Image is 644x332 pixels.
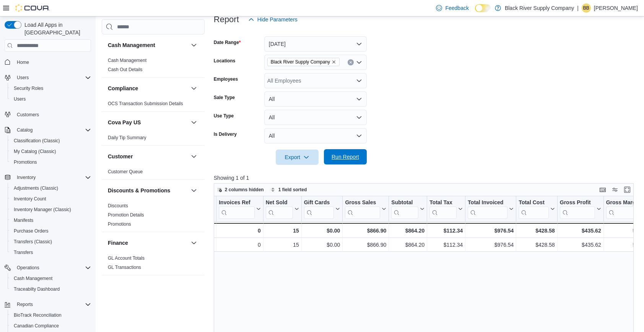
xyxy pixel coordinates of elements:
[14,73,32,82] button: Users
[577,3,579,13] p: |
[519,241,555,250] div: $428.58
[519,199,548,207] div: Total Cost
[2,172,94,183] button: Inventory
[14,148,56,155] span: My Catalog (Classic)
[108,256,145,261] a: GL Account Totals
[14,217,33,223] span: Manifests
[14,85,43,91] span: Security Roles
[169,241,214,250] div: 15
[8,194,94,204] button: Inventory Count
[2,109,94,120] button: Customers
[169,226,214,235] div: 15
[429,199,463,219] button: Total Tax
[108,255,145,261] span: GL Account Totals
[214,174,638,182] p: Showing 1 of 1
[17,112,39,118] span: Customers
[102,99,205,111] div: Compliance
[108,265,141,270] a: GL Transactions
[11,226,91,236] span: Purchase Orders
[468,199,514,219] button: Total Invoiced
[108,212,144,218] span: Promotion Details
[108,221,131,227] span: Promotions
[8,247,94,258] button: Transfers
[108,119,141,126] h3: Cova Pay US
[280,150,314,165] span: Export
[108,119,188,126] button: Cova Pay US
[108,169,143,175] span: Customer Queue
[108,282,188,290] button: Inventory
[14,286,60,292] span: Traceabilty Dashboard
[11,216,91,225] span: Manifests
[14,300,36,309] button: Reports
[8,226,94,236] button: Purchase Orders
[108,67,143,72] a: Cash Out Details
[11,158,91,167] span: Promotions
[214,58,236,64] label: Locations
[17,127,33,133] span: Catalog
[11,311,91,320] span: BioTrack Reconciliation
[14,125,91,135] span: Catalog
[108,187,188,194] button: Discounts & Promotions
[429,199,457,207] div: Total Tax
[345,199,380,219] div: Gross Sales
[468,199,507,207] div: Total Invoiced
[17,75,29,81] span: Users
[11,184,91,193] span: Adjustments (Classic)
[11,136,91,145] span: Classification (Classic)
[108,203,128,209] span: Discounts
[265,226,299,235] div: 15
[11,311,65,320] a: BioTrack Reconciliation
[14,159,37,165] span: Promotions
[108,212,144,218] a: Promotion Details
[8,204,94,215] button: Inventory Manager (Classic)
[560,241,601,250] div: $435.62
[14,138,60,144] span: Classification (Classic)
[108,221,131,227] a: Promotions
[219,199,260,219] button: Invoices Ref
[304,199,340,219] button: Gift Cards
[11,94,29,104] a: Users
[11,94,91,104] span: Users
[610,185,620,194] button: Display options
[108,153,188,160] button: Customer
[276,150,319,165] button: Export
[8,284,94,295] button: Traceabilty Dashboard
[108,153,133,160] h3: Customer
[11,248,36,257] a: Transfers
[214,39,241,46] label: Date Range
[108,101,183,107] span: OCS Transaction Submission Details
[582,3,591,13] div: Brandon Blount
[268,185,310,194] button: 1 field sorted
[189,41,198,50] button: Cash Management
[14,173,91,182] span: Inventory
[345,241,386,250] div: $866.90
[14,125,36,135] button: Catalog
[11,147,59,156] a: My Catalog (Classic)
[108,135,146,141] span: Daily Tip Summary
[11,84,46,93] a: Security Roles
[108,101,183,106] a: OCS Transaction Submission Details
[264,91,367,107] button: All
[356,59,362,65] button: Open list of options
[271,58,330,66] span: Black River Supply Company
[21,21,91,36] span: Load All Apps in [GEOGRAPHIC_DATA]
[2,72,94,83] button: Users
[108,239,188,247] button: Finance
[14,228,49,234] span: Purchase Orders
[11,205,91,214] span: Inventory Manager (Classic)
[8,215,94,226] button: Manifests
[189,118,198,127] button: Cova Pay US
[219,199,254,219] div: Invoices Ref
[14,239,52,245] span: Transfers (Classic)
[505,3,574,13] p: Black River Supply Company
[266,241,299,250] div: 15
[14,185,58,191] span: Adjustments (Classic)
[189,238,198,247] button: Finance
[108,239,128,247] h3: Finance
[14,207,71,213] span: Inventory Manager (Classic)
[17,301,33,308] span: Reports
[2,299,94,310] button: Reports
[264,110,367,125] button: All
[278,187,307,193] span: 1 field sorted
